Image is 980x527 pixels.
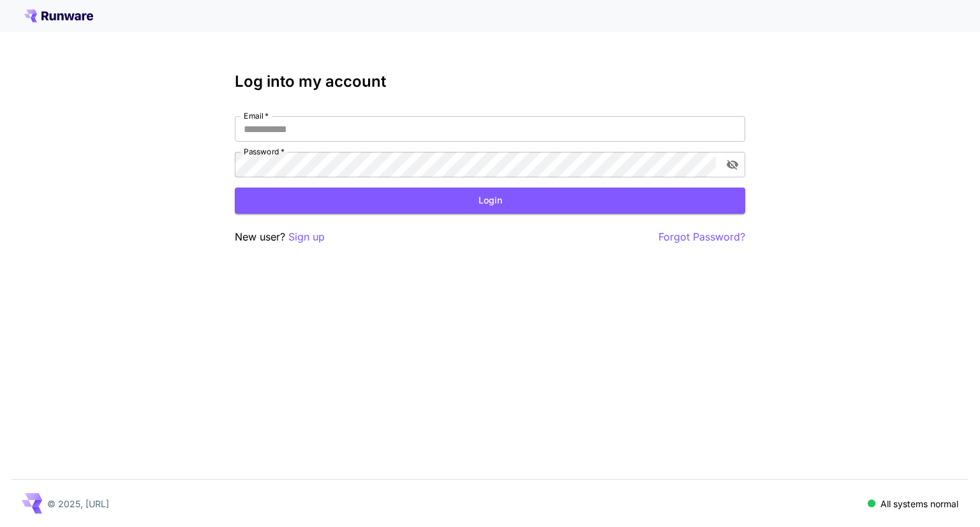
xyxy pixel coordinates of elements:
label: Email [244,110,269,121]
p: New user? [235,229,325,245]
button: Sign up [288,229,325,245]
label: Password [244,146,285,157]
h3: Log into my account [235,73,745,91]
p: © 2025, [URL] [47,497,109,510]
p: All systems normal [880,497,958,510]
button: toggle password visibility [721,153,744,176]
button: Login [235,188,745,214]
button: Forgot Password? [658,229,745,245]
